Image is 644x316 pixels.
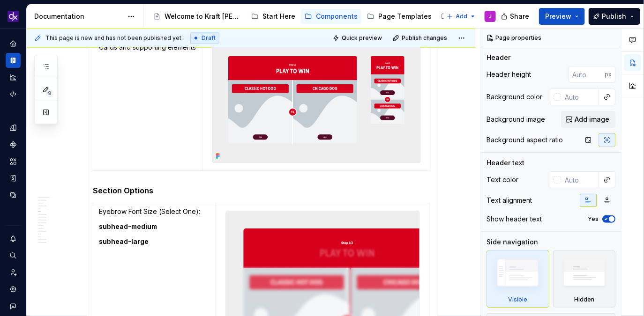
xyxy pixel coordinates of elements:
[487,115,545,124] div: Background image
[588,215,599,223] label: Yes
[487,175,518,184] div: Text color
[6,231,21,246] button: Notifications
[6,248,21,263] button: Search ⌘K
[247,9,299,24] a: Start Here
[574,296,594,303] div: Hidden
[6,154,21,169] a: Assets
[6,53,21,68] a: Documentation
[34,12,123,21] div: Documentation
[378,12,432,21] div: Page Templates
[212,37,420,162] img: d4b2e343-2240-4353-9688-f985005473a1.png
[456,13,467,20] span: Add
[93,186,432,195] h5: Section Options
[165,12,242,21] div: Welcome to Kraft [PERSON_NAME]
[589,8,640,25] button: Publish
[6,171,21,186] a: Storybook stories
[496,8,535,25] button: Share
[262,12,295,21] div: Start Here
[402,34,447,42] span: Publish changes
[6,282,21,297] a: Settings
[99,237,149,245] strong: subhead-large
[561,111,615,128] button: Add image
[487,92,542,102] div: Background color
[99,207,210,216] p: Eyebrow Font Size (Select One):
[6,70,21,85] a: Analytics
[575,115,609,124] span: Add image
[6,299,21,314] button: Contact support
[605,71,612,78] p: px
[569,66,605,83] input: Auto
[99,222,157,230] strong: subhead-medium
[150,9,246,24] a: Welcome to Kraft [PERSON_NAME]
[6,87,21,102] a: Code automation
[6,188,21,203] a: Data sources
[330,31,386,44] button: Quick preview
[561,171,599,188] input: Auto
[202,34,216,42] span: Draft
[7,11,19,22] img: 0784b2da-6f85-42e6-8793-4468946223dc.png
[437,9,487,24] a: Examples
[545,12,571,21] span: Preview
[487,196,532,205] div: Text alignment
[150,7,442,26] div: Page tree
[487,250,549,308] div: Visible
[6,137,21,152] a: Components
[6,120,21,135] a: Design tokens
[487,158,524,168] div: Header text
[342,34,382,42] span: Quick preview
[489,13,492,20] div: J
[487,214,542,224] div: Show header text
[487,53,510,62] div: Header
[6,265,21,280] a: Invite team
[487,70,531,79] div: Header height
[6,36,21,51] a: Home
[390,31,451,44] button: Publish changes
[508,296,527,303] div: Visible
[45,34,183,42] span: This page is new and has not been published yet.
[539,8,585,25] button: Preview
[561,88,599,105] input: Auto
[553,250,616,308] div: Hidden
[602,12,627,21] span: Publish
[510,12,529,21] span: Share
[316,12,358,21] div: Components
[487,237,538,247] div: Side navigation
[444,10,479,23] button: Add
[301,9,361,24] a: Components
[46,89,53,97] span: 9
[363,9,435,24] a: Page Templates
[487,135,563,145] div: Background aspect ratio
